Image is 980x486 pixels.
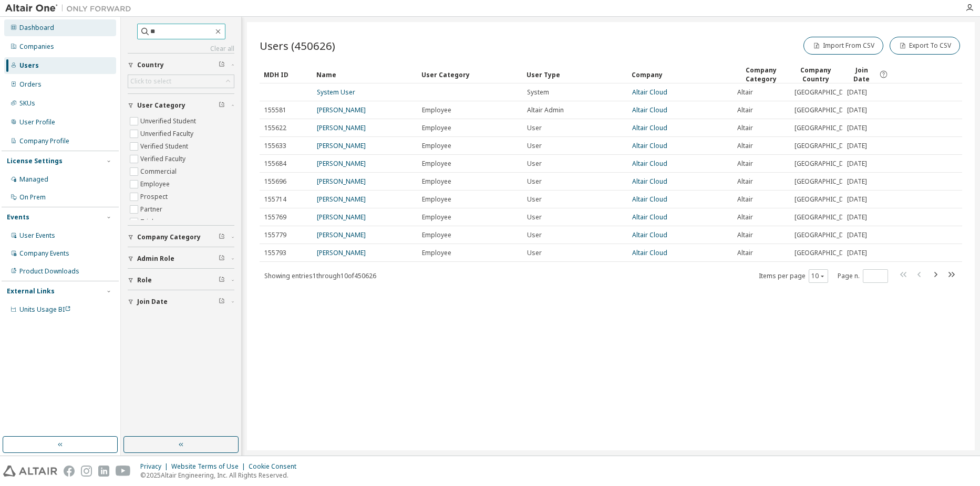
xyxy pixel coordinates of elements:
span: 155622 [264,124,286,132]
a: Altair Cloud [632,141,667,150]
span: Clear filter [219,276,225,284]
span: Employee [422,142,451,150]
div: External Links [7,287,55,295]
span: Clear filter [219,255,225,263]
span: Altair [737,177,753,186]
span: Items per page [759,269,828,283]
span: Altair [737,195,753,204]
div: Company Events [19,249,69,258]
span: Employee [422,124,451,132]
span: User [527,213,542,221]
span: User [527,231,542,239]
img: altair_logo.svg [3,466,57,477]
span: 155779 [264,231,286,239]
a: Clear all [128,45,234,53]
span: User [527,195,542,204]
a: [PERSON_NAME] [317,230,366,239]
a: [PERSON_NAME] [317,123,366,132]
span: [GEOGRAPHIC_DATA] [795,160,858,168]
span: Admin Role [137,255,174,263]
img: instagram.svg [81,466,92,477]
span: [DATE] [847,106,867,114]
span: [GEOGRAPHIC_DATA] [795,124,858,132]
span: Employee [422,106,451,114]
span: 155793 [264,249,286,257]
a: [PERSON_NAME] [317,105,366,114]
span: Altair Admin [527,106,564,114]
label: Unverified Faculty [140,128,195,140]
div: Company Country [794,66,838,83]
a: [PERSON_NAME] [317,177,366,186]
div: Cookie Consent [249,462,303,471]
div: Dashboard [19,24,54,32]
div: Click to select [130,77,171,86]
span: Clear filter [219,101,225,110]
span: System [527,88,549,97]
label: Commercial [140,165,179,178]
button: Import From CSV [803,37,883,55]
span: [GEOGRAPHIC_DATA] [795,142,858,150]
span: Page n. [838,269,888,283]
span: [GEOGRAPHIC_DATA] [795,177,858,186]
label: Trial [140,216,156,228]
span: [GEOGRAPHIC_DATA] [795,106,858,114]
span: Employee [422,195,451,204]
span: Employee [422,177,451,186]
p: © 2025 Altair Engineering, Inc. All Rights Reserved. [140,471,303,480]
label: Prospect [140,191,170,203]
button: Country [128,54,234,77]
button: Admin Role [128,247,234,270]
img: linkedin.svg [98,466,109,477]
a: Altair Cloud [632,159,667,168]
span: User [527,177,542,186]
span: Employee [422,231,451,239]
span: [GEOGRAPHIC_DATA] [795,195,858,204]
span: Employee [422,160,451,168]
span: [DATE] [847,142,867,150]
span: [DATE] [847,231,867,239]
a: Altair Cloud [632,213,667,221]
img: Altair One [5,3,137,14]
span: [GEOGRAPHIC_DATA] [795,231,858,239]
span: 155684 [264,160,286,168]
span: Altair [737,213,753,221]
label: Employee [140,178,172,191]
div: User Type [527,66,623,83]
span: 155696 [264,177,286,186]
div: Companies [19,43,54,51]
span: Join Date [137,298,168,306]
span: Employee [422,213,451,221]
a: Altair Cloud [632,195,667,204]
span: Clear filter [219,61,225,69]
a: Altair Cloud [632,123,667,132]
span: Altair [737,231,753,239]
span: [DATE] [847,249,867,257]
div: Company Category [737,66,786,83]
button: Join Date [128,290,234,313]
div: Product Downloads [19,267,79,276]
img: youtube.svg [116,466,131,477]
a: Altair Cloud [632,177,667,186]
span: Showing entries 1 through 10 of 450626 [264,271,376,280]
span: Altair [737,249,753,257]
button: Export To CSV [890,37,960,55]
span: 155714 [264,195,286,204]
div: MDH ID [264,66,308,83]
span: Users (450626) [260,38,335,53]
div: Users [19,61,39,70]
div: Managed [19,175,48,184]
a: [PERSON_NAME] [317,195,366,204]
div: Click to select [128,75,234,88]
label: Verified Student [140,140,190,153]
span: User [527,249,542,257]
img: facebook.svg [64,466,75,477]
span: Country [137,61,164,69]
div: Name [316,66,413,83]
label: Verified Faculty [140,153,188,165]
a: Altair Cloud [632,105,667,114]
span: Altair [737,160,753,168]
span: Company Category [137,233,201,241]
span: User [527,142,542,150]
button: 10 [811,272,826,280]
span: Altair [737,106,753,114]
